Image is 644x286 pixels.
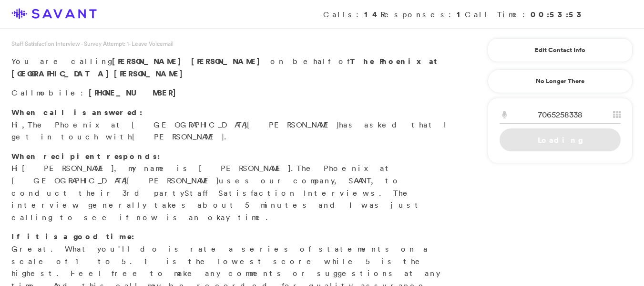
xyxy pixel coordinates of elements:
[457,9,465,20] strong: 1
[11,231,134,242] strong: If it is a good time:
[11,40,174,48] span: Staff Satisfaction Interview - Survey Attempt: 1 - Leave Voicemail
[11,151,160,161] strong: When recipient responds:
[191,56,265,66] span: [PERSON_NAME]
[132,132,224,141] span: [PERSON_NAME]
[89,87,181,98] span: [PHONE_NUMBER]
[11,55,451,80] p: You are calling on behalf of
[36,88,81,97] span: mobile
[11,150,451,224] p: Hi , my name is [PERSON_NAME]. uses our company, SAVANT, to conduct their 3rd party s. The interv...
[11,106,451,143] p: Hi, has asked that I get in touch with .
[488,69,633,93] a: No Longer There
[531,9,585,20] strong: 00:53:53
[500,42,621,58] a: Edit Contact Info
[500,128,621,151] a: Loading
[22,163,114,173] span: [PERSON_NAME]
[364,9,380,20] strong: 14
[112,56,186,66] span: [PERSON_NAME]
[11,107,143,117] strong: When call is answered:
[11,87,451,99] p: Call :
[28,120,339,129] span: The Phoenix at [GEOGRAPHIC_DATA][PERSON_NAME]
[184,188,371,198] span: Staff Satisfaction Interview
[11,56,438,79] strong: The Phoenix at [GEOGRAPHIC_DATA][PERSON_NAME]
[11,163,393,185] span: The Phoenix at [GEOGRAPHIC_DATA][PERSON_NAME]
